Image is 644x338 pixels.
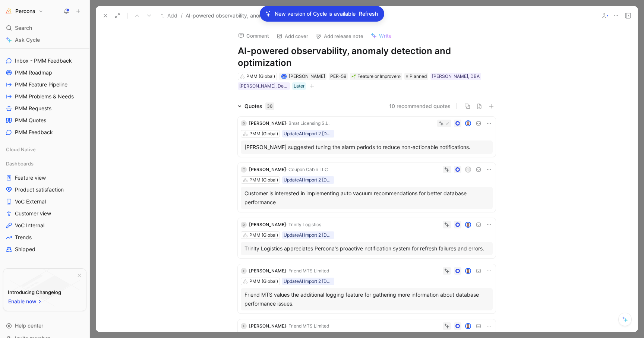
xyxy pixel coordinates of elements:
span: PMM Problems & Needs [15,93,74,100]
span: [PERSON_NAME] [249,323,286,329]
span: Inbox - PMM Feedback [15,57,72,64]
div: PMMInbox - PMM FeedbackPMM RoadmapPMM Feature PipelinePMM Problems & NeedsPMM RequestsPMM QuotesP... [3,41,86,138]
div: PMM (Global) [249,176,278,184]
div: PMM (Global) [246,73,275,80]
span: Dashboards [6,160,34,167]
div: PMM (Global) [249,278,278,285]
span: Refresh [359,9,378,18]
div: Planned [404,73,428,80]
div: T [241,167,247,173]
span: Search [15,23,32,32]
span: / [181,11,183,20]
span: [PERSON_NAME] [249,167,286,172]
img: avatar [466,121,471,126]
div: Cloud Native [3,144,86,155]
div: Friend MTS values the additional logging feature for gathering more information about database pe... [244,290,489,308]
img: avatar [466,222,471,227]
a: VoC Internal [3,220,86,231]
a: PMM Problems & Needs [3,91,86,102]
div: Quotes38 [235,102,277,111]
a: PMM Feature Pipeline [3,79,86,90]
span: Customer view [15,210,51,217]
div: O [241,120,247,126]
div: D [241,222,247,228]
span: · Friend MTS Limited [286,323,329,329]
span: PMM Quotes [15,117,46,124]
span: · Trinity Logistics [286,222,321,227]
div: Introducing Changelog [8,288,61,297]
p: New version of Cycle is available [275,9,356,18]
span: Enable now [8,297,37,306]
img: Percona [5,7,12,15]
button: Add [159,11,179,20]
div: PMM (Global) [249,130,278,138]
div: PER-59 [330,73,346,80]
div: Dashboards [3,158,86,169]
a: PMM Requests [3,103,86,114]
div: Help center [3,320,86,331]
a: Trends [3,232,86,243]
span: Ask Cycle [15,35,40,44]
div: Feature or Improvement [351,73,401,80]
div: [PERSON_NAME] suggested tuning the alarm periods to reduce non-actionable notifications. [244,143,489,152]
span: Planned [410,73,427,80]
button: Add cover [273,31,312,41]
button: PerconaPercona [3,6,45,16]
span: · Friend MTS Limited [286,268,329,274]
h1: AI-powered observability, anomaly detection and optimization [238,45,496,69]
button: Add release note [312,31,367,41]
a: PMM Roadmap [3,67,86,78]
div: F [241,268,247,274]
span: PMM Feedback [15,129,53,136]
a: VoC External [3,196,86,207]
button: Refresh [359,9,378,19]
a: Customer view [3,208,86,219]
a: Feature view [3,172,86,183]
a: Inbox - PMM Feedback [3,55,86,66]
div: F [241,323,247,329]
a: Shipped [3,244,86,255]
div: 38 [265,102,274,110]
div: 🌱Feature or Improvement [350,73,402,80]
div: UpdateAI Import 2 [DATE] 18:54 [284,130,333,138]
div: [PERSON_NAME], Developer [239,82,288,90]
div: Cloud Native [3,144,86,157]
a: PMM Quotes [3,115,86,126]
div: Quotes [244,102,274,111]
span: [PERSON_NAME] [289,73,325,79]
img: avatar [282,75,286,79]
div: Search [3,22,86,34]
span: [PERSON_NAME] [249,120,286,126]
span: AI-powered observability, anomaly detection and optimization [186,11,337,20]
div: UpdateAI Import 2 [DATE] 18:54 [284,231,333,239]
a: PMM Feedback [3,127,86,138]
span: Product satisfaction [15,186,64,193]
span: [PERSON_NAME] [249,268,286,274]
div: UpdateAI Import 2 [DATE] 18:54 [284,278,333,285]
button: Enable now [8,297,43,306]
span: · Bmat Licensing S.L. [286,120,329,126]
span: [PERSON_NAME] [249,222,286,227]
div: Trinity Logistics appreciates Percona's proactive notification system for refresh failures and er... [244,244,489,253]
img: bg-BLZuj68n.svg [10,269,80,307]
img: avatar [466,324,471,329]
span: Feature view [15,174,46,181]
span: · Coupon Cabin LLC [286,167,328,172]
span: Trends [15,234,32,241]
span: Write [379,32,392,39]
a: Ask Cycle [3,34,86,45]
h1: Percona [15,8,35,15]
div: DashboardsFeature viewProduct satisfactionVoC ExternalCustomer viewVoC InternalTrendsShipped [3,158,86,255]
button: Comment [235,31,272,41]
span: PMM Feature Pipeline [15,81,67,88]
span: Shipped [15,246,35,253]
div: f [466,167,471,172]
div: Later [294,82,304,90]
span: Help center [15,322,43,329]
img: avatar [466,269,471,274]
div: [PERSON_NAME], DBA [432,73,480,80]
span: VoC External [15,198,46,205]
span: Cloud Native [6,146,36,153]
span: PMM Roadmap [15,69,52,76]
button: Write [367,31,395,41]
